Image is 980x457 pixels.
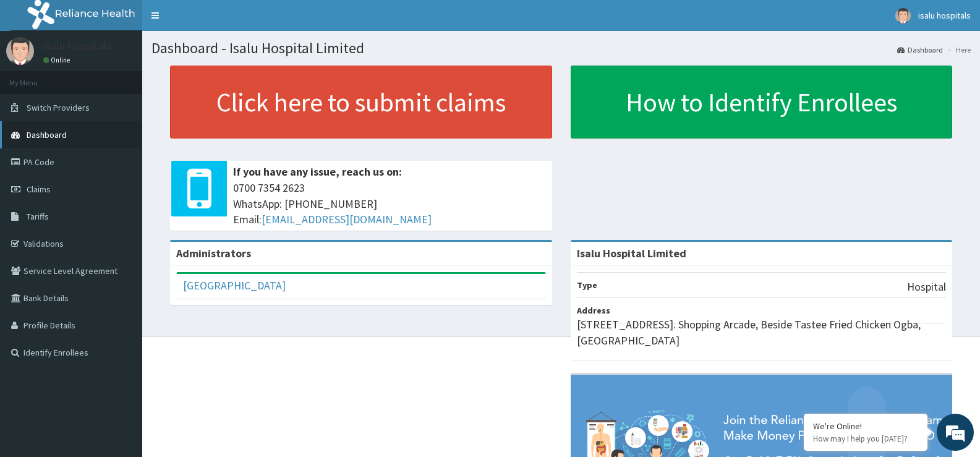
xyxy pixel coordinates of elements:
span: Switch Providers [27,102,90,113]
span: Tariffs [27,211,49,222]
span: Claims [27,184,51,195]
h1: Dashboard - Isalu Hospital Limited [151,40,971,56]
p: [STREET_ADDRESS]. Shopping Arcade, Beside Tastee Fried Chicken Ogba, [GEOGRAPHIC_DATA] [577,317,947,348]
img: User Image [895,8,911,23]
span: Dashboard [27,129,67,140]
span: 0700 7354 2623 WhatsApp: [PHONE_NUMBER] Email: [233,180,546,228]
p: How may I help you today? [813,434,918,444]
strong: Isalu Hospital Limited [577,246,686,260]
li: Here [944,45,971,55]
img: User Image [6,37,34,65]
b: Type [577,280,597,291]
p: Hospital [907,279,946,295]
b: If you have any issue, reach us on: [233,164,402,179]
a: Dashboard [897,45,943,55]
a: Online [43,56,73,64]
b: Address [577,305,610,316]
a: [GEOGRAPHIC_DATA] [183,278,286,293]
b: Administrators [176,246,251,260]
a: [EMAIL_ADDRESS][DOMAIN_NAME] [262,212,432,226]
div: We're Online! [813,421,918,432]
a: Click here to submit claims [170,66,552,139]
a: How to Identify Enrollees [571,66,953,139]
p: isalu hospitals [43,40,112,51]
span: isalu hospitals [918,10,971,21]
